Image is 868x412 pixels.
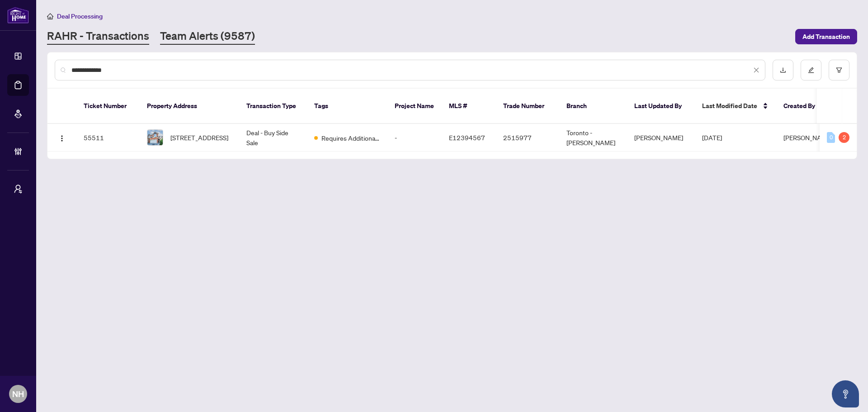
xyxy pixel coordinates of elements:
th: Last Modified Date [695,89,776,124]
span: Add Transaction [802,29,850,44]
button: Add Transaction [795,29,857,44]
span: user-switch [14,185,23,194]
span: [DATE] [702,133,722,142]
button: Open asap [832,380,859,407]
span: close [753,67,759,73]
span: E12394567 [449,133,485,142]
th: Property Address [140,89,239,124]
span: Deal Processing [57,12,103,20]
span: [STREET_ADDRESS] [170,133,228,142]
a: RAHR - Transactions [47,28,149,45]
th: Ticket Number [76,89,140,124]
th: Branch [559,89,627,124]
span: filter [836,67,842,73]
img: thumbnail-img [147,130,163,145]
img: logo [7,7,29,24]
th: Project Name [387,89,442,124]
div: 2 [839,132,849,143]
span: [PERSON_NAME] [783,133,832,142]
span: edit [808,67,814,73]
div: 0 [827,132,835,143]
th: Transaction Type [239,89,307,124]
img: Logo [58,135,66,142]
span: Last Modified Date [702,101,757,111]
td: Deal - Buy Side Sale [239,124,307,152]
button: filter [829,60,849,81]
th: Last Updated By [627,89,695,124]
th: Created By [776,89,830,124]
td: 2515977 [496,124,559,152]
span: home [47,13,53,19]
button: download [773,60,793,81]
a: Team Alerts (9587) [160,28,255,45]
button: edit [801,60,821,81]
span: download [780,67,786,73]
span: Requires Additional Docs [321,133,380,143]
th: Tags [307,89,387,124]
button: Logo [55,130,69,145]
th: Trade Number [496,89,559,124]
td: [PERSON_NAME] [627,124,695,152]
td: Toronto - [PERSON_NAME] [559,124,627,152]
th: MLS # [442,89,496,124]
span: NH [12,388,24,400]
td: 55511 [76,124,140,152]
td: - [387,124,442,152]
